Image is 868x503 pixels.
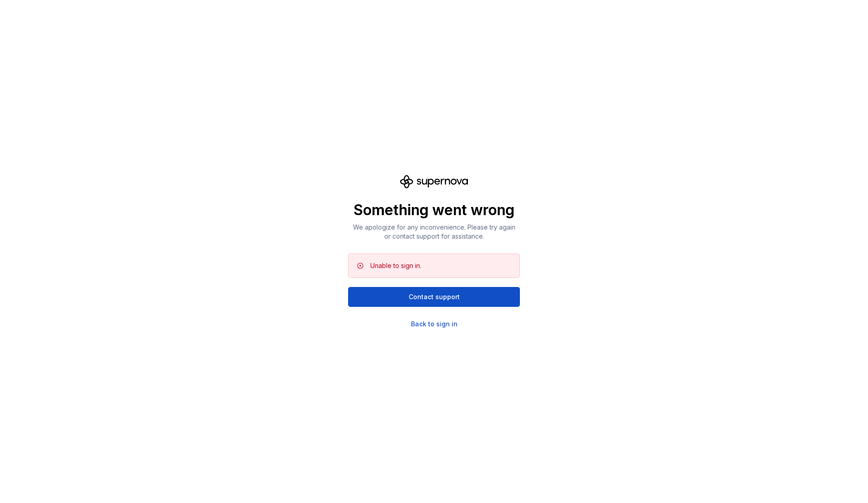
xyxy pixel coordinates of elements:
p: Something went wrong [348,201,520,219]
a: Back to sign in [411,320,458,329]
button: Contact support [348,287,520,307]
span: Contact support [409,292,460,301]
div: Unable to sign in. [370,261,421,270]
p: We apologize for any inconvenience. Please try again or contact support for assistance. [348,223,520,241]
